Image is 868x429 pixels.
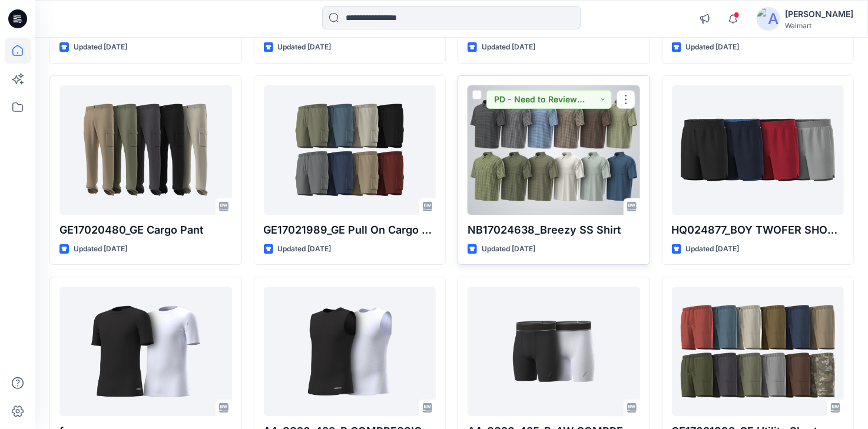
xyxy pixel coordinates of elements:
[278,41,332,54] p: Updated [DATE]
[59,85,232,215] a: GE17020480_GE Cargo Pant
[468,222,640,238] p: NB17024638_Breezy SS Shirt
[686,41,740,54] p: Updated [DATE]
[468,287,640,416] a: AA-SS26-435-B_AW COMPRESSION SHORT
[686,243,740,255] p: Updated [DATE]
[59,222,232,238] p: GE17020480_GE Cargo Pant
[672,287,844,416] a: GE17021998_GE Utility Short
[264,222,436,238] p: GE17021989_GE Pull On Cargo Short
[264,287,436,416] a: AA-SS26-428-B COMPRESSION TANK
[785,7,853,21] div: [PERSON_NAME]
[785,21,853,30] div: Walmart
[672,222,844,238] p: HQ024877_BOY TWOFER SHORT_ INSEAM 5in
[59,287,232,416] a: fc
[672,85,844,215] a: HQ024877_BOY TWOFER SHORT_ INSEAM 5in
[757,7,780,31] img: avatar
[74,243,127,255] p: Updated [DATE]
[74,41,127,54] p: Updated [DATE]
[278,243,332,255] p: Updated [DATE]
[468,85,640,215] a: NB17024638_Breezy SS Shirt
[482,41,535,54] p: Updated [DATE]
[482,243,535,255] p: Updated [DATE]
[264,85,436,215] a: GE17021989_GE Pull On Cargo Short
